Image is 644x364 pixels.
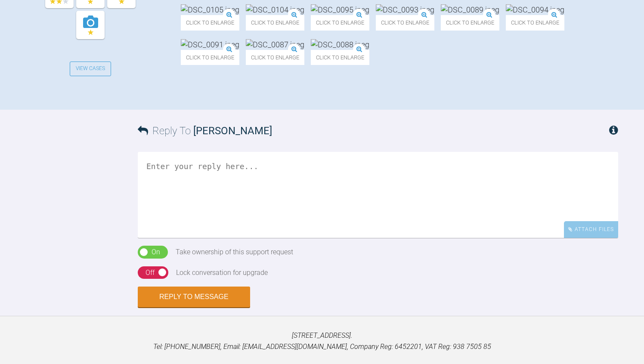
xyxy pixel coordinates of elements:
[246,50,304,65] span: Click to enlarge
[176,267,268,278] div: Lock conversation for upgrade
[70,62,111,76] a: View Cases
[441,4,499,15] img: DSC_0089.jpeg
[311,39,369,50] img: DSC_0088.jpeg
[311,15,369,30] span: Click to enlarge
[441,15,499,30] span: Click to enlarge
[193,125,272,137] span: [PERSON_NAME]
[181,15,239,30] span: Click to enlarge
[152,247,160,258] div: On
[564,221,618,238] div: Attach Files
[311,4,369,15] img: DSC_0095.jpeg
[181,39,239,50] img: DSC_0091.jpeg
[181,50,239,65] span: Click to enlarge
[246,4,304,15] img: DSC_0104.jpeg
[246,39,304,50] img: DSC_0087.jpeg
[176,247,293,258] div: Take ownership of this support request
[138,123,272,139] h3: Reply To
[246,15,304,30] span: Click to enlarge
[311,50,369,65] span: Click to enlarge
[506,4,564,15] img: DSC_0094.jpeg
[14,330,630,352] p: [STREET_ADDRESS]. Tel: [PHONE_NUMBER], Email: [EMAIL_ADDRESS][DOMAIN_NAME], Company Reg: 6452201,...
[376,15,434,30] span: Click to enlarge
[376,4,434,15] img: DSC_0093.jpeg
[138,287,250,307] button: Reply to Message
[146,267,155,278] div: Off
[181,4,239,15] img: DSC_0105.jpeg
[506,15,564,30] span: Click to enlarge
